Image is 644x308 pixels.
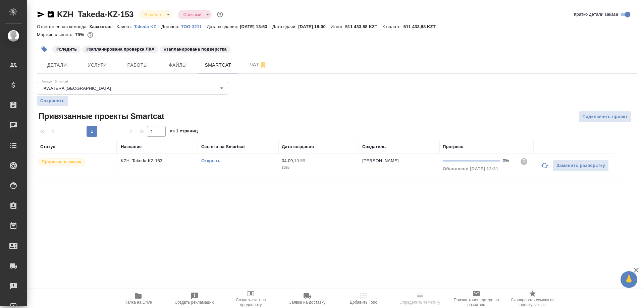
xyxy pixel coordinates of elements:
[142,12,164,17] button: В работе
[202,61,234,69] span: Smartcat
[47,10,55,18] button: Скопировать ссылку
[621,271,637,288] button: 🙏
[90,24,117,29] p: Казахстан
[86,46,154,53] p: #запланирована проверка ЛКА
[331,24,345,29] p: Итого:
[37,111,164,122] span: Привязанные проекты Smartcat
[216,10,224,19] button: Доп статусы указывают на важность/срочность заказа
[42,85,113,91] button: AWATERA [GEOGRAPHIC_DATA]
[556,162,605,170] span: Заменить разверстку
[162,61,194,69] span: Файлы
[42,159,82,165] p: Привязан к заказу
[82,46,159,52] span: запланирована проверка ЛКА
[404,24,441,29] p: 511 433,88 KZT
[623,272,635,287] span: 🙏
[159,46,231,52] span: запланирована подверстка
[116,24,134,29] p: Клиент:
[37,32,75,37] p: Маржинальность:
[37,96,68,106] button: Сохранить
[345,24,382,29] p: 511 433,88 KZT
[37,82,228,95] div: AWATERA [GEOGRAPHIC_DATA]
[443,166,498,171] span: Обновлено [DATE] 12:31
[81,61,113,69] span: Услуги
[294,158,305,163] p: 13:59
[181,12,203,17] button: Срочный
[52,46,82,52] span: следить
[443,143,463,150] div: Прогресс
[75,32,86,37] p: 79%
[40,143,55,150] div: Статус
[201,158,220,163] a: Открыть
[57,10,133,19] a: KZH_Takeda-KZ-153
[37,10,45,18] button: Скопировать ссылку для ЯМессенджера
[582,113,628,121] span: Подключить проект
[272,24,298,29] p: Дата сдачи:
[121,143,142,150] div: Название
[298,24,331,29] p: [DATE] 18:00
[56,46,77,53] p: #следить
[207,24,240,29] p: Дата создания:
[503,158,515,164] div: 0%
[242,61,274,69] span: Чат
[574,11,618,18] span: Кратко детали заказа
[259,61,267,69] svg: Отписаться
[41,61,73,69] span: Детали
[553,160,609,172] button: Заменить разверстку
[134,23,161,29] a: Takeda KZ
[37,24,90,29] p: Ответственная команда:
[181,24,207,29] p: ТОО-3211
[164,46,227,53] p: #запланирована подверстка
[537,158,553,174] button: Обновить прогресс
[579,111,631,123] button: Подключить проект
[282,164,356,171] p: 2025
[40,98,65,104] span: Сохранить
[282,158,294,163] p: 04.09,
[134,24,161,29] p: Takeda KZ
[86,30,95,39] button: 14894.70 RUB;
[121,158,195,164] p: KZH_Takeda-KZ-153
[362,143,386,150] div: Создатель
[382,24,404,29] p: К оплате:
[282,143,314,150] div: Дата создания
[201,143,245,150] div: Ссылка на Smartcat
[37,42,52,57] button: Добавить тэг
[170,127,198,137] span: из 1 страниц
[178,10,211,19] div: В работе
[362,158,399,163] p: [PERSON_NAME]
[181,23,207,29] a: ТОО-3211
[121,61,154,69] span: Работы
[240,24,272,29] p: [DATE] 13:53
[161,24,181,29] p: Договор:
[139,10,172,19] div: В работе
